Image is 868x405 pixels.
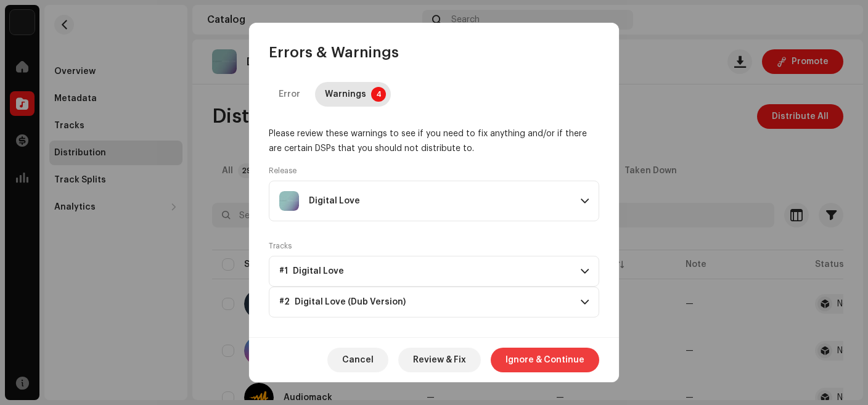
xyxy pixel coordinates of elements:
[269,166,297,176] label: Release
[269,43,399,62] span: Errors & Warnings
[491,348,599,372] button: Ignore & Continue
[309,196,360,206] div: Digital Love
[279,191,299,211] img: 2548317d-2922-4ccd-9ae2-d8af85778d21
[413,348,466,372] span: Review & Fix
[279,297,406,307] span: #2 Digital Love (Dub Version)
[325,82,366,107] div: Warnings
[327,348,388,372] button: Cancel
[269,126,599,156] div: Please review these warnings to see if you need to fix anything and/or if there are certain DSPs ...
[269,256,599,287] p-accordion-header: #1 Digital Love
[371,87,386,102] p-badge: 4
[398,348,481,372] button: Review & Fix
[506,348,584,372] span: Ignore & Continue
[269,241,292,251] label: Tracks
[279,266,344,276] span: #1 Digital Love
[269,181,599,221] p-accordion-header: Digital Love
[342,348,374,372] span: Cancel
[269,287,599,317] p-accordion-header: #2 Digital Love (Dub Version)
[279,82,300,107] div: Error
